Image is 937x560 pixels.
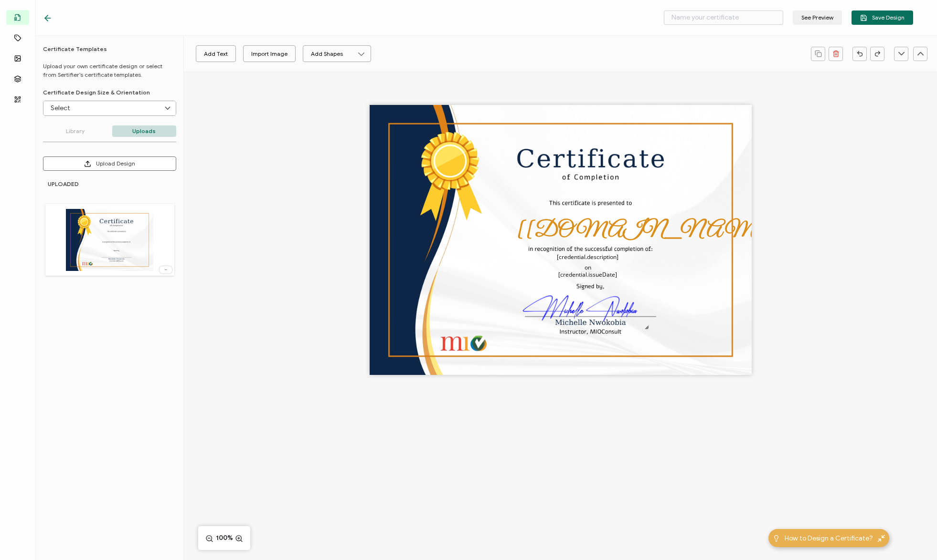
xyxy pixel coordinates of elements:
h6: UPLOADED [48,180,174,187]
span: Save Design [860,14,905,21]
pre: on [585,263,591,271]
button: See Preview [793,10,842,25]
p: Upload your own certificate design or select from Sertifier’s certificate templates. [43,62,176,79]
button: Upload Design [43,156,176,171]
h6: Certificate Templates [43,45,176,52]
p: Library [43,125,107,137]
img: f04ab861-1033-48d1-8831-15e99dbf0c43.jpg [66,209,154,271]
p: Uploads [112,125,177,137]
img: 101c0a42-8220-4a11-aa51-4425d187d50d.png [509,285,651,332]
iframe: Chat Widget [889,514,937,560]
pre: [[DOMAIN_NAME]] [517,218,791,244]
button: Add Shapes [303,45,371,62]
span: 100% [216,533,233,543]
div: Import Image [251,45,287,62]
pre: [credential.issueDate] [558,270,617,279]
input: Name your certificate [664,10,783,25]
pre: [credential.description] [557,253,618,261]
img: minimize-icon.svg [878,535,885,542]
p: Certificate Design Size & Orientation [43,89,176,96]
button: Add Text [196,45,236,62]
button: Save Design [852,10,913,25]
span: How to Design a Certificate? [785,533,873,543]
input: Select [43,101,176,115]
